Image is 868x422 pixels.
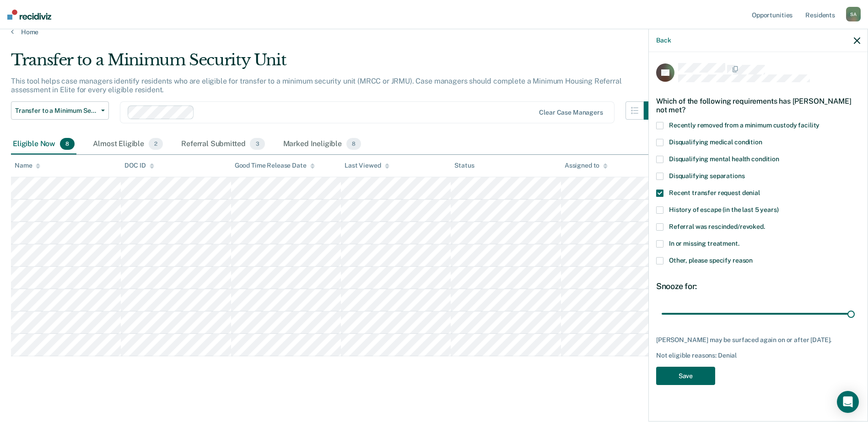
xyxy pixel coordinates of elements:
span: In or missing treatment. [669,240,739,247]
div: Last Viewed [345,162,389,169]
div: Referral Submitted [179,134,266,154]
button: Back [656,37,671,44]
div: Name [15,162,40,169]
span: 8 [346,138,361,150]
div: Which of the following requirements has [PERSON_NAME] not met? [656,90,860,121]
button: Save [656,367,715,385]
div: Good Time Release Date [235,162,315,169]
div: [PERSON_NAME] may be surfaced again on or after [DATE]. [656,336,860,344]
span: Disqualifying medical condition [669,138,762,146]
div: Almost Eligible [91,134,165,154]
a: Home [11,28,857,36]
span: Other, please specify reason [669,257,753,264]
img: Recidiviz [7,10,51,20]
div: Open Intercom Messenger [837,391,859,413]
div: Snooze for: [656,281,860,291]
div: DOC ID [124,162,154,169]
div: Clear case managers [539,109,603,116]
span: 8 [60,138,75,150]
span: Disqualifying separations [669,172,745,179]
div: Not eligible reasons: Denial [656,352,860,359]
span: Transfer to a Minimum Security Unit [15,107,97,115]
span: History of escape (in the last 5 years) [669,206,779,213]
span: Referral was rescinded/revoked. [669,223,765,230]
span: Disqualifying mental health condition [669,155,779,163]
div: Transfer to a Minimum Security Unit [11,51,662,77]
span: Recently removed from a minimum custody facility [669,121,819,129]
div: Assigned to [565,162,608,169]
div: S A [846,7,861,21]
div: Status [454,162,474,169]
span: 2 [149,138,163,150]
span: Recent transfer request denial [669,189,760,196]
p: This tool helps case managers identify residents who are eligible for transfer to a minimum secur... [11,77,622,94]
div: Marked Ineligible [281,134,363,154]
span: 3 [250,138,264,150]
div: Eligible Now [11,134,76,154]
